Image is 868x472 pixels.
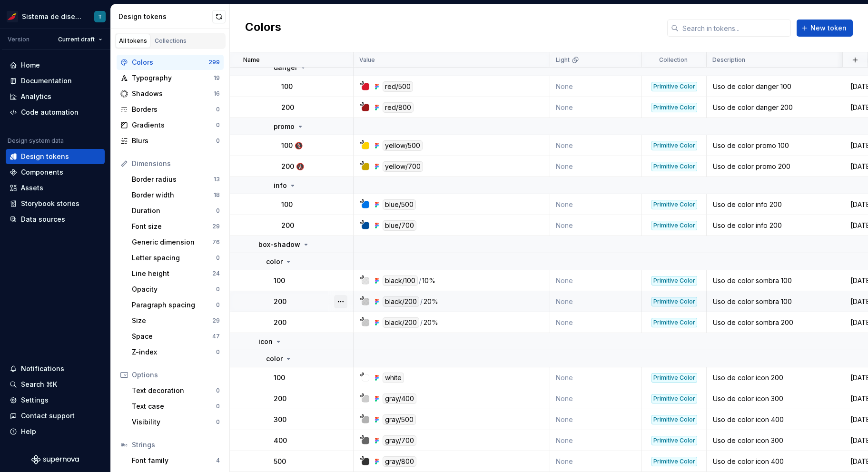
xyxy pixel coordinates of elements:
[7,11,18,22] img: 55604660-494d-44a9-beb2-692398e9940a.png
[132,316,212,325] div: Size
[216,418,220,426] div: 0
[119,37,147,45] div: All tokens
[128,344,224,360] a: Z-index0
[6,424,105,439] button: Help
[128,203,224,218] a: Duration0
[266,257,283,266] p: color
[132,456,216,465] div: Font family
[707,276,843,285] div: Uso de color sombra 100
[132,58,208,67] div: Colors
[216,254,220,262] div: 0
[214,90,220,98] div: 16
[651,82,697,91] div: Primitive Color
[214,191,220,199] div: 18
[707,103,843,112] div: Uso de color danger 200
[132,253,216,263] div: Letter spacing
[21,395,49,405] div: Settings
[383,373,404,383] div: white
[274,297,286,306] p: 200
[679,20,791,37] input: Search in tokens...
[128,282,224,297] a: Opacity0
[21,364,64,374] div: Notifications
[281,162,304,171] p: 200 🚷
[550,291,642,312] td: None
[6,105,105,120] a: Code automation
[383,199,416,210] div: blue/500
[383,296,419,307] div: black/200
[128,297,224,313] a: Paragraph spacing0
[21,92,51,101] div: Analytics
[550,388,642,409] td: None
[424,296,438,307] div: 20%
[128,235,224,250] a: Generic dimension76
[383,102,414,113] div: red/800
[707,141,843,150] div: Uso de color promo 100
[651,415,697,424] div: Primitive Color
[550,215,642,236] td: None
[550,194,642,215] td: None
[216,403,220,410] div: 0
[651,141,697,150] div: Primitive Color
[707,200,843,209] div: Uso de color info 200
[212,317,220,324] div: 29
[31,455,79,464] svg: Supernova Logo
[128,172,224,187] a: Border radius13
[132,402,216,411] div: Text case
[651,162,697,171] div: Primitive Color
[117,102,224,117] a: Borders0
[651,103,697,112] div: Primitive Color
[21,108,79,117] div: Code automation
[550,135,642,156] td: None
[707,221,843,230] div: Uso de color info 200
[132,332,212,341] div: Space
[383,275,418,286] div: black/100
[707,318,843,327] div: Uso de color sombra 200
[550,409,642,430] td: None
[21,60,40,70] div: Home
[21,411,75,421] div: Contact support
[132,73,214,83] div: Typography
[21,215,65,224] div: Data sources
[707,415,843,424] div: Uso de color icon 400
[797,20,853,37] button: New token
[132,386,216,395] div: Text decoration
[132,269,212,278] div: Line height
[550,270,642,291] td: None
[212,238,220,246] div: 76
[216,121,220,129] div: 0
[281,141,303,150] p: 100 🚷
[216,137,220,145] div: 0
[128,414,224,430] a: Visibility0
[383,81,413,92] div: red/500
[128,219,224,234] a: Font size29
[6,165,105,180] a: Components
[274,415,286,424] p: 300
[54,33,107,46] button: Current draft
[132,285,216,294] div: Opacity
[556,56,570,64] p: Light
[6,180,105,196] a: Assets
[132,300,216,310] div: Paragraph spacing
[212,333,220,340] div: 47
[651,297,697,306] div: Primitive Color
[651,394,697,403] div: Primitive Color
[6,377,105,392] button: Search ⌘K
[128,187,224,203] a: Border width18
[216,387,220,394] div: 0
[707,162,843,171] div: Uso de color promo 200
[6,73,105,88] a: Documentation
[132,440,220,450] div: Strings
[216,207,220,215] div: 0
[383,317,419,328] div: black/200
[550,367,642,388] td: None
[2,6,108,27] button: Sistema de diseño IberiaT
[132,206,216,216] div: Duration
[214,176,220,183] div: 13
[707,297,843,306] div: Uso de color sombra 100
[550,451,642,472] td: None
[258,337,273,346] p: icon
[132,159,220,168] div: Dimensions
[21,76,72,86] div: Documentation
[216,348,220,356] div: 0
[128,453,224,468] a: Font family4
